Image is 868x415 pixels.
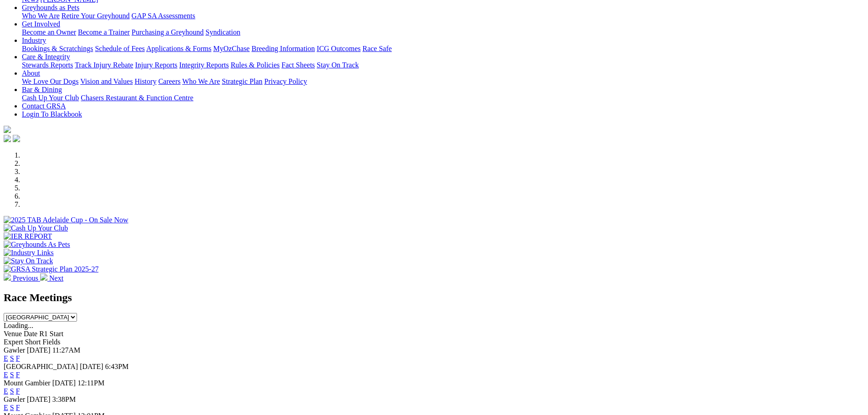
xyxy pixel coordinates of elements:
[317,45,360,52] a: ICG Outcomes
[16,404,20,411] a: F
[22,69,40,77] a: About
[4,232,52,241] img: IER REPORT
[39,330,63,338] span: R1 Start
[4,126,11,133] img: logo-grsa-white.png
[135,61,177,69] a: Injury Reports
[222,77,262,85] a: Strategic Plan
[4,249,54,257] img: Industry Links
[4,273,11,281] img: chevron-left-pager-white.svg
[22,45,93,52] a: Bookings & Scratchings
[22,61,73,69] a: Stewards Reports
[52,379,76,387] span: [DATE]
[4,354,8,362] a: E
[252,45,315,52] a: Breeding Information
[16,371,20,379] a: F
[213,45,250,52] a: MyOzChase
[22,12,864,20] div: Greyhounds as Pets
[146,45,211,52] a: Applications & Forms
[81,94,193,102] a: Chasers Restaurant & Function Centre
[132,28,204,36] a: Purchasing a Greyhound
[22,28,864,36] div: Get Involved
[22,45,864,53] div: Industry
[22,94,79,102] a: Cash Up Your Club
[22,53,70,61] a: Care & Integrity
[264,77,307,85] a: Privacy Policy
[40,273,47,281] img: chevron-right-pager-white.svg
[4,241,70,249] img: Greyhounds As Pets
[10,371,14,379] a: S
[179,61,229,69] a: Integrity Reports
[105,363,129,370] span: 6:43PM
[4,265,98,273] img: GRSA Strategic Plan 2025-27
[25,338,41,346] span: Short
[182,77,220,85] a: Who We Are
[4,224,68,232] img: Cash Up Your Club
[27,346,51,354] span: [DATE]
[22,86,62,93] a: Bar & Dining
[4,257,53,265] img: Stay On Track
[22,110,82,118] a: Login To Blackbook
[52,346,81,354] span: 11:27AM
[132,12,195,20] a: GAP SA Assessments
[62,12,130,20] a: Retire Your Greyhound
[22,94,864,102] div: Bar & Dining
[362,45,391,52] a: Race Safe
[317,61,359,69] a: Stay On Track
[205,28,240,36] a: Syndication
[42,338,60,346] span: Fields
[22,77,78,85] a: We Love Our Dogs
[4,292,864,304] h2: Race Meetings
[22,4,79,11] a: Greyhounds as Pets
[4,395,25,403] span: Gawler
[22,12,60,20] a: Who We Are
[4,216,128,224] img: 2025 TAB Adelaide Cup - On Sale Now
[80,77,133,85] a: Vision and Values
[4,404,8,411] a: E
[13,274,38,282] span: Previous
[77,379,104,387] span: 12:11PM
[24,330,37,338] span: Date
[22,61,864,69] div: Care & Integrity
[231,61,280,69] a: Rules & Policies
[158,77,180,85] a: Careers
[16,387,20,395] a: F
[80,363,103,370] span: [DATE]
[75,61,133,69] a: Track Injury Rebate
[95,45,144,52] a: Schedule of Fees
[52,395,76,403] span: 3:38PM
[22,77,864,86] div: About
[22,28,76,36] a: Become an Owner
[10,354,14,362] a: S
[4,330,22,338] span: Venue
[27,395,51,403] span: [DATE]
[4,363,78,370] span: [GEOGRAPHIC_DATA]
[4,274,40,282] a: Previous
[4,371,8,379] a: E
[22,102,66,110] a: Contact GRSA
[40,274,63,282] a: Next
[22,20,60,28] a: Get Involved
[13,135,20,142] img: twitter.svg
[10,387,14,395] a: S
[10,404,14,411] a: S
[282,61,315,69] a: Fact Sheets
[16,354,20,362] a: F
[4,338,23,346] span: Expert
[4,379,51,387] span: Mount Gambier
[134,77,156,85] a: History
[78,28,130,36] a: Become a Trainer
[49,274,63,282] span: Next
[4,387,8,395] a: E
[22,36,46,44] a: Industry
[4,135,11,142] img: facebook.svg
[4,322,33,329] span: Loading...
[4,346,25,354] span: Gawler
